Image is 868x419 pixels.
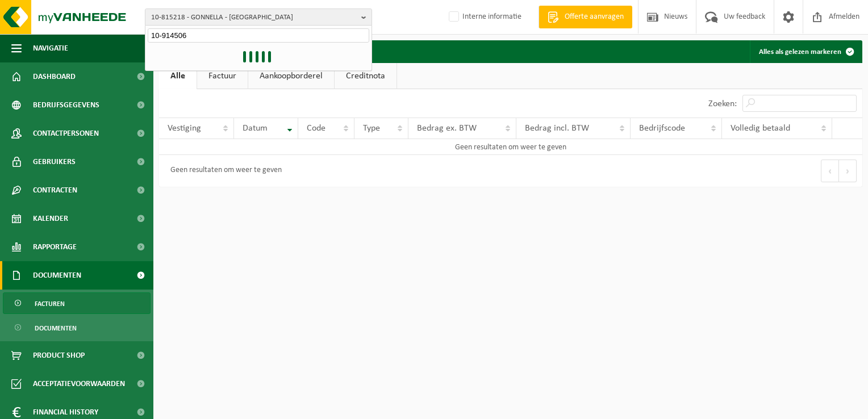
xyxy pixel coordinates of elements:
[159,139,862,155] td: Geen resultaten om weer te geven
[539,6,632,28] a: Offerte aanvragen
[307,124,325,133] span: Code
[33,62,76,91] span: Dashboard
[33,370,125,398] span: Acceptatievoorwaarden
[248,63,334,89] a: Aankoopborderel
[197,63,248,89] a: Factuur
[708,99,737,108] label: Zoeken:
[33,176,77,204] span: Contracten
[159,63,197,89] a: Alle
[639,124,685,133] span: Bedrijfscode
[33,34,68,62] span: Navigatie
[35,317,77,339] span: Documenten
[3,317,151,338] a: Documenten
[33,261,81,290] span: Documenten
[750,40,861,63] button: Alles als gelezen markeren
[839,160,857,182] button: Next
[35,293,65,315] span: Facturen
[33,341,85,370] span: Product Shop
[33,204,68,233] span: Kalender
[165,161,282,181] div: Geen resultaten om weer te geven
[148,28,369,43] input: Zoeken naar gekoppelde vestigingen
[821,160,839,182] button: Previous
[446,9,521,26] label: Interne informatie
[151,9,357,26] span: 10-815218 - GONNELLA - [GEOGRAPHIC_DATA]
[731,124,790,133] span: Volledig betaald
[168,124,201,133] span: Vestiging
[243,124,268,133] span: Datum
[417,124,477,133] span: Bedrag ex. BTW
[33,91,99,119] span: Bedrijfsgegevens
[562,11,627,23] span: Offerte aanvragen
[33,119,99,148] span: Contactpersonen
[363,124,380,133] span: Type
[33,148,76,176] span: Gebruikers
[335,63,397,89] a: Creditnota
[145,9,372,26] button: 10-815218 - GONNELLA - [GEOGRAPHIC_DATA]
[3,292,151,314] a: Facturen
[525,124,589,133] span: Bedrag incl. BTW
[33,233,77,261] span: Rapportage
